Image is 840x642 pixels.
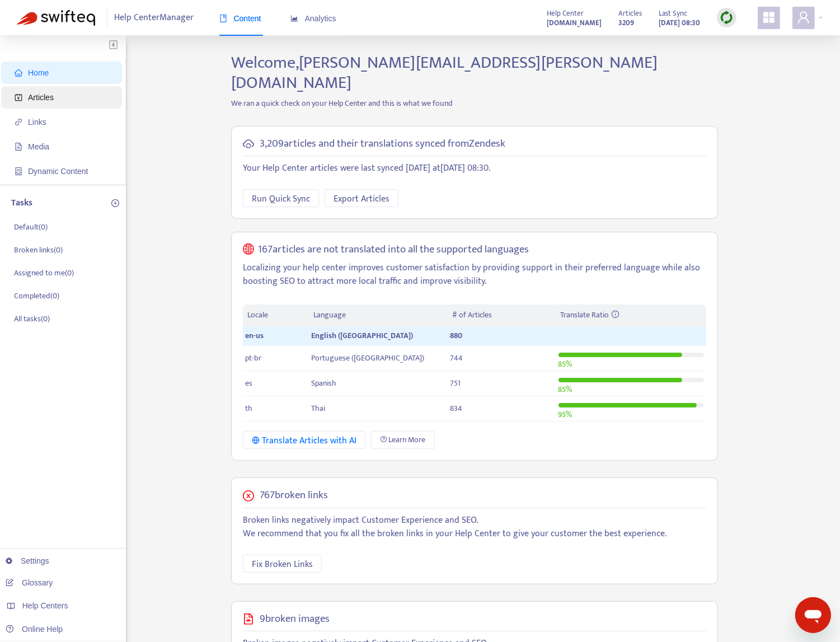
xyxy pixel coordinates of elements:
[252,434,356,448] div: Translate Articles with AI
[245,402,252,415] span: th
[115,7,194,29] span: Help Center Manager
[15,69,22,77] span: home
[15,167,22,175] span: container
[243,490,254,502] span: close-circle
[14,221,48,233] p: Default ( 0 )
[15,93,22,101] span: account-book
[6,578,53,587] a: Glossary
[6,625,63,634] a: Online Help
[618,7,642,20] span: Articles
[14,290,59,302] p: Completed ( 0 )
[561,309,702,321] div: Translate Ratio
[14,313,50,325] p: All tasks ( 0 )
[219,14,261,23] span: Content
[448,304,556,326] th: # of Articles
[243,304,309,326] th: Locale
[243,613,254,625] span: file-image
[243,514,706,541] p: Broken links negatively impact Customer Experience and SEO. We recommend that you fix all the bro...
[28,118,46,126] span: Links
[559,383,572,396] span: 85 %
[720,11,734,25] img: sync.dc5367851b00ba804db3.png
[311,329,413,342] span: English ([GEOGRAPHIC_DATA])
[450,377,461,390] span: 751
[17,10,95,26] img: Swifteq
[260,138,505,151] h5: 3,209 articles and their translations synced from Zendesk
[28,68,49,77] span: Home
[547,17,602,29] strong: [DOMAIN_NAME]
[243,243,254,256] span: global
[223,97,726,109] p: We ran a quick check on your Help Center and this is what we found
[389,434,426,446] span: Learn More
[371,431,435,449] a: Learn More
[547,7,584,20] span: Help Center
[245,377,252,390] span: es
[450,352,463,364] span: 744
[15,118,22,126] span: link
[659,7,687,20] span: Last Sync
[22,601,68,610] span: Help Centers
[450,402,462,415] span: 834
[252,557,313,571] span: Fix Broken Links
[6,556,49,565] a: Settings
[450,329,462,342] span: 880
[618,17,634,29] strong: 3209
[14,244,63,256] p: Broken links ( 0 )
[559,408,572,421] span: 95 %
[795,597,831,633] iframe: Button to launch messaging window
[11,196,32,210] p: Tasks
[260,489,328,502] h5: 767 broken links
[243,162,706,175] p: Your Help Center articles were last synced [DATE] at [DATE] 08:30 .
[547,16,602,29] a: [DOMAIN_NAME]
[311,352,424,364] span: Portuguese ([GEOGRAPHIC_DATA])
[243,261,706,288] p: Localizing your help center improves customer satisfaction by providing support in their preferre...
[290,15,298,22] span: area-chart
[797,11,810,24] span: user
[231,49,658,97] span: Welcome, [PERSON_NAME][EMAIL_ADDRESS][PERSON_NAME][DOMAIN_NAME]
[15,143,22,151] span: file-image
[243,138,254,149] span: cloud-sync
[762,11,776,24] span: appstore
[28,142,49,151] span: Media
[28,167,88,176] span: Dynamic Content
[245,352,261,364] span: pt-br
[245,329,264,342] span: en-us
[325,189,398,207] button: Export Articles
[334,192,390,206] span: Export Articles
[243,189,319,207] button: Run Quick Sync
[659,17,700,29] strong: [DATE] 08:30
[311,402,325,415] span: Thai
[252,192,310,206] span: Run Quick Sync
[260,613,330,626] h5: 9 broken images
[243,431,365,449] button: Translate Articles with AI
[219,15,227,22] span: book
[14,267,74,279] p: Assigned to me ( 0 )
[28,93,54,102] span: Articles
[243,555,322,573] button: Fix Broken Links
[111,199,119,207] span: plus-circle
[311,377,336,390] span: Spanish
[309,304,448,326] th: Language
[259,243,529,256] h5: 167 articles are not translated into all the supported languages
[290,14,336,23] span: Analytics
[559,358,572,371] span: 85 %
